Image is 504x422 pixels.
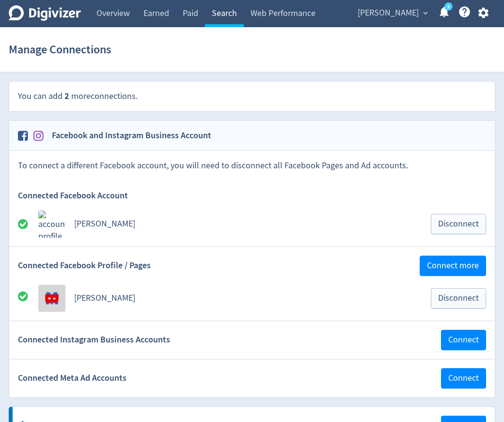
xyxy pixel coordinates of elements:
span: Connected Instagram Business Accounts [18,334,170,346]
button: Disconnect [431,288,486,308]
span: Connect more [427,261,479,270]
button: Connect [441,368,486,389]
a: [PERSON_NAME] [74,292,135,304]
span: Connected Facebook Profile / Pages [18,260,151,272]
span: Disconnect [438,220,479,228]
span: Connected Meta Ad Accounts [18,372,126,384]
div: To connect a different Facebook account, you will need to disconnect all Facebook Pages and Ad ac... [9,151,495,180]
a: 5 [444,2,453,11]
h2: Facebook and Instagram Business Account [45,130,211,142]
span: You can add more connections . [18,91,138,102]
button: Connect [441,330,486,350]
img: account profile [38,211,65,238]
span: expand_more [421,9,430,17]
span: Connect [448,336,479,344]
h1: Manage Connections [9,34,111,65]
div: All good [18,291,38,306]
span: 2 [64,90,69,102]
button: Disconnect [431,214,486,234]
span: Connected Facebook Account [18,190,128,202]
img: Avatar for Meme Bahadur [38,285,65,312]
span: Connect [448,374,479,383]
button: [PERSON_NAME] [354,5,430,21]
text: 5 [447,3,450,10]
span: [PERSON_NAME] [358,5,419,21]
a: [PERSON_NAME] [74,218,135,229]
button: Connect more [420,256,486,276]
span: Disconnect [438,294,479,303]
